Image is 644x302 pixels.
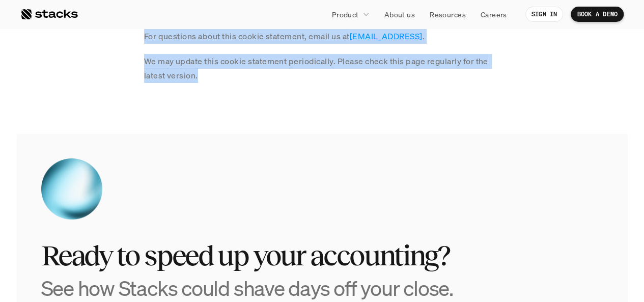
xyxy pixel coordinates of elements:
[424,5,472,23] a: Resources
[41,240,603,271] h2: Ready to speed up your accounting?
[332,9,359,20] p: Product
[531,11,557,18] p: SIGN IN
[481,9,507,20] p: Careers
[378,5,421,23] a: About us
[525,7,564,22] a: SIGN IN
[577,11,618,18] p: BOOK A DEMO
[349,31,422,42] a: [EMAIL_ADDRESS]
[144,29,500,44] p: For questions about this cookie statement, email us at .
[144,54,500,84] p: We may update this cookie statement periodically. Please check this page regularly for the latest...
[384,9,415,20] p: About us
[430,9,466,20] p: Resources
[571,7,624,22] a: BOOK A DEMO
[41,276,453,300] h3: See how Stacks could shave days off your close.
[474,5,513,23] a: Careers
